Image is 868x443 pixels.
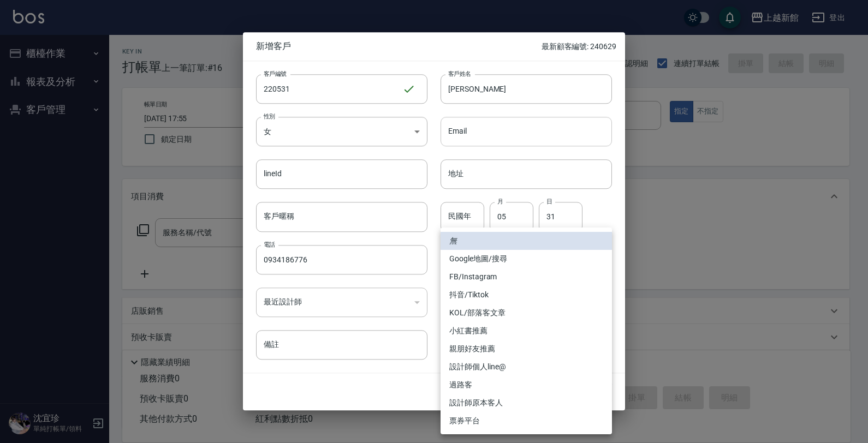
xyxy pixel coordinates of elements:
[441,340,612,358] li: 親朋好友推薦
[441,250,612,268] li: Google地圖/搜尋
[441,304,612,322] li: KOL/部落客文章
[441,394,612,412] li: 設計師原本客人
[441,412,612,430] li: 票券平台
[441,358,612,376] li: 設計師個人line@
[441,376,612,394] li: 過路客
[441,268,612,286] li: FB/Instagram
[441,286,612,304] li: 抖音/Tiktok
[441,322,612,340] li: 小紅書推薦
[449,235,457,247] em: 無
